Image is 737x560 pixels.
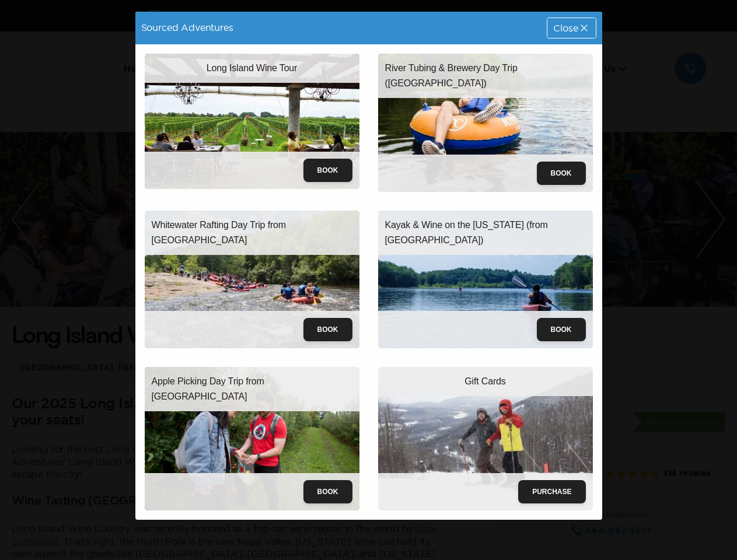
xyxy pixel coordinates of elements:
[464,374,505,389] p: Gift Cards
[303,159,352,182] button: Book
[145,211,359,349] img: whitewater-rafting.jpeg
[145,367,359,510] img: apple_picking.jpeg
[303,318,352,341] button: Book
[553,23,578,33] span: Close
[537,318,586,341] button: Book
[378,211,593,349] img: kayak-wine.jpeg
[385,218,586,248] p: Kayak & Wine on the [US_STATE] (from [GEOGRAPHIC_DATA])
[207,61,298,76] p: Long Island Wine Tour
[303,480,352,503] button: Book
[135,16,239,39] div: Sourced Adventures
[537,162,586,185] button: Book
[378,54,593,192] img: river-tubing.jpeg
[145,54,359,189] img: wine-tour-trip.jpeg
[378,367,593,510] img: giftcards.jpg
[152,218,352,248] p: Whitewater Rafting Day Trip from [GEOGRAPHIC_DATA]
[152,374,352,404] p: Apple Picking Day Trip from [GEOGRAPHIC_DATA]
[385,61,586,91] p: River Tubing & Brewery Day Trip ([GEOGRAPHIC_DATA])
[518,480,585,503] button: Purchase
